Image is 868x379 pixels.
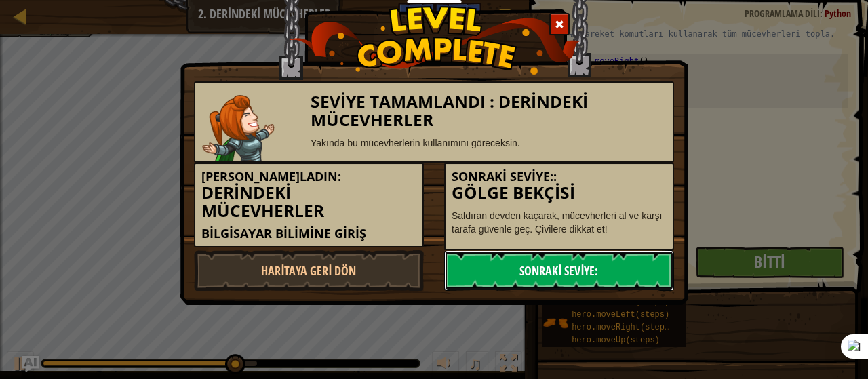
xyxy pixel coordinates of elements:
[452,209,667,236] p: Saldıran devden kaçarak, mücevherleri al ve karşı tarafa güvenle geç. Çivilere dikkat et!
[202,95,275,161] img: captain.png
[201,184,416,220] h3: Derindeki Mücevherler
[194,250,424,291] a: Haritaya Geri Dön
[444,250,674,291] a: Sonraki Seviye:
[289,6,580,75] img: level_complete.png
[311,136,667,150] div: Yakında bu mücevherlerin kullanımını göreceksin.
[201,170,416,184] h5: [PERSON_NAME]ladın:
[452,184,667,202] h3: Gölge Bekçisi
[201,227,416,241] h5: Bilgisayar Bilimine Giriş
[311,93,667,129] h3: Seviye Tamamlandı : Derindeki Mücevherler
[452,170,667,184] h5: Sonraki Seviye::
